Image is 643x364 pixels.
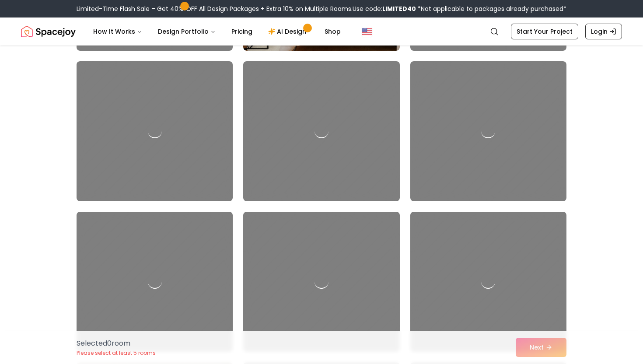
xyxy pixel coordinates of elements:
img: United States [362,26,372,37]
button: Design Portfolio [151,23,223,40]
p: Please select at least 5 rooms [77,350,156,357]
img: Spacejoy Logo [21,23,76,40]
a: Start Your Project [511,24,578,39]
b: LIMITED40 [382,4,416,13]
p: Selected 0 room [77,338,156,349]
span: Use code: [353,4,416,13]
a: Pricing [224,23,259,40]
nav: Main [86,23,348,40]
a: AI Design [261,23,316,40]
div: Limited-Time Flash Sale – Get 40% OFF All Design Packages + Extra 10% on Multiple Rooms. [77,4,566,13]
button: How It Works [86,23,149,40]
nav: Global [21,17,622,45]
a: Login [585,24,622,39]
a: Shop [318,23,348,40]
span: *Not applicable to packages already purchased* [416,4,566,13]
a: Spacejoy [21,23,76,40]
